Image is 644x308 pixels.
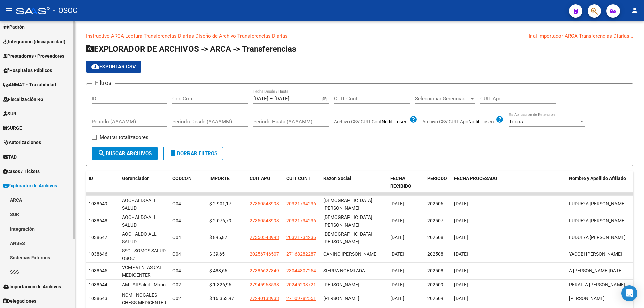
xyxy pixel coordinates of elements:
[163,147,223,160] button: Borrar Filtros
[323,296,359,301] span: [PERSON_NAME]
[415,96,469,102] span: Seleccionar Gerenciador
[172,251,181,257] span: O04
[169,150,217,157] span: Borrar Filtros
[390,176,411,189] span: FECHA RECIBIDO
[529,32,633,40] div: Ir al importador ARCA Transferencias Diarias...
[122,214,167,235] span: AOC - ALDO-ALL SALUD-[GEOGRAPHIC_DATA]
[247,171,284,193] datatable-header-cell: CUIT APO
[631,6,639,14] mat-icon: person
[427,296,443,301] span: 202509
[3,139,41,146] span: Autorizaciones
[454,268,468,273] span: [DATE]
[250,235,279,240] span: 27350548993
[207,171,247,193] datatable-header-cell: IMPORTE
[454,235,468,240] span: [DATE]
[122,292,166,305] span: NCM - NOGALES-CHESS-MEDICENTER
[390,296,404,301] span: [DATE]
[427,235,443,240] span: 202508
[427,268,443,273] span: 202508
[169,149,177,157] mat-icon: delete
[86,32,633,40] p: -
[422,119,468,124] span: Archivo CSV CUIT Apo
[566,171,633,193] datatable-header-cell: Nombre y Apellido Afiliado
[286,201,316,206] span: 20321734236
[390,282,404,287] span: [DATE]
[454,296,468,301] span: [DATE]
[250,282,279,287] span: 27945968538
[5,6,13,14] mat-icon: menu
[172,235,181,240] span: O04
[3,38,65,45] span: Integración (discapacidad)
[427,176,447,181] span: PERÍODO
[122,198,167,219] span: AOC - ALDO-ALL SALUD-[GEOGRAPHIC_DATA]
[195,33,288,39] a: Diseño de Archivo Transferencias Diarias
[3,283,61,290] span: Importación de Archivos
[451,171,566,193] datatable-header-cell: FECHA PROCESADO
[569,251,622,257] span: YACOBI [PERSON_NAME]
[209,176,230,181] span: IMPORTE
[91,62,99,70] mat-icon: cloud_download
[250,296,279,301] span: 27240133933
[122,231,167,252] span: AOC - ALDO-ALL SALUD-[GEOGRAPHIC_DATA]
[569,296,605,301] span: [PERSON_NAME]
[323,282,359,287] span: [PERSON_NAME]
[409,115,417,123] mat-icon: help
[209,268,227,273] span: $ 488,66
[569,235,626,240] span: LUDUE?A [PERSON_NAME]
[284,171,321,193] datatable-header-cell: CUIT CONT
[89,282,107,287] span: 1038644
[3,23,25,31] span: Padrón
[3,182,57,189] span: Explorador de Archivos
[86,61,141,73] button: Exportar CSV
[122,282,166,287] span: AM - All Salud - Mario
[209,282,231,287] span: $ 1.326,96
[89,235,107,240] span: 1038647
[172,218,181,223] span: O04
[270,96,273,102] span: –
[250,268,279,273] span: 27386627849
[390,268,404,273] span: [DATE]
[209,218,231,223] span: $ 2.076,79
[390,218,404,223] span: [DATE]
[3,96,44,103] span: Fiscalización RG
[321,171,388,193] datatable-header-cell: Razon Social
[253,96,268,102] input: Fecha inicio
[390,251,404,257] span: [DATE]
[100,133,148,141] span: Mostrar totalizadores
[170,171,193,193] datatable-header-cell: CODCON
[89,268,107,273] span: 1038645
[454,282,468,287] span: [DATE]
[427,218,443,223] span: 202507
[382,119,409,125] input: Archivo CSV CUIT Cont
[3,110,16,117] span: SUR
[250,251,279,257] span: 20256746507
[388,171,425,193] datatable-header-cell: FECHA RECIBIDO
[86,33,194,39] a: Instructivo ARCA Lectura Transferencias Diarias
[621,285,637,301] div: Open Intercom Messenger
[569,282,625,287] span: PERALTA [PERSON_NAME]
[334,119,382,124] span: Archivo CSV CUIT Cont
[286,282,316,287] span: 20245293721
[427,251,443,257] span: 202508
[569,176,626,181] span: Nombre y Apellido Afiliado
[89,176,93,181] span: ID
[323,214,372,228] span: [DEMOGRAPHIC_DATA] [PERSON_NAME]
[454,218,468,223] span: [DATE]
[496,115,504,123] mat-icon: help
[89,201,107,206] span: 1038649
[86,44,296,54] span: EXPLORADOR DE ARCHIVOS -> ARCA -> Transferencias
[172,176,192,181] span: CODCON
[98,149,106,157] mat-icon: search
[209,296,234,301] span: $ 16.353,97
[3,52,64,60] span: Prestadores / Proveedores
[3,81,56,88] span: ANMAT - Trazabilidad
[209,201,231,206] span: $ 2.901,17
[323,231,372,244] span: [DEMOGRAPHIC_DATA] [PERSON_NAME]
[286,251,316,257] span: 27168282287
[209,251,225,257] span: $ 39,65
[53,3,77,18] span: - OSOC
[122,176,149,181] span: Gerenciador
[122,265,165,278] span: VCM - VENTAS CALL MEDICENTER
[91,64,136,70] span: Exportar CSV
[172,282,181,287] span: O02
